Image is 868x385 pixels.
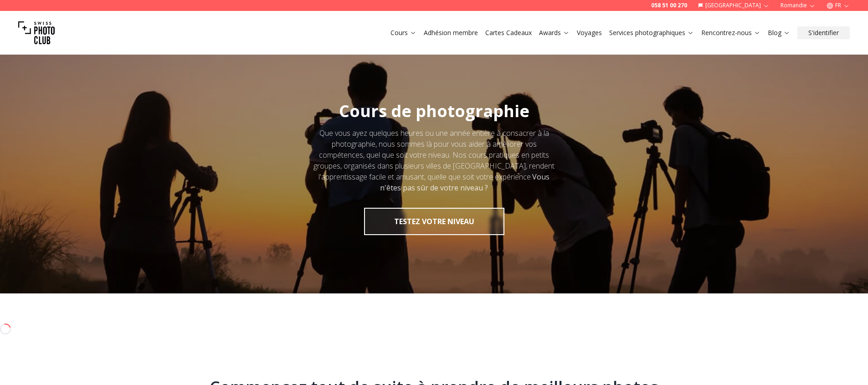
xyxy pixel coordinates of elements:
[609,28,694,37] a: Services photographiques
[485,28,532,37] a: Cartes Cadeaux
[310,128,558,193] div: Que vous ayez quelques heures ou une année entière à consacrer à la photographie, nous sommes là ...
[539,28,570,37] a: Awards
[482,26,535,39] button: Cartes Cadeaux
[764,26,794,39] button: Blog
[701,28,760,37] a: Rencontrez-nous
[768,28,790,37] a: Blog
[420,26,482,39] button: Adhésion membre
[577,28,602,37] a: Voyages
[573,26,606,39] button: Voyages
[364,208,504,235] button: TESTEZ VOTRE NIVEAU
[390,28,416,37] a: Cours
[387,26,420,39] button: Cours
[339,100,529,122] span: Cours de photographie
[424,28,478,37] a: Adhésion membre
[797,26,850,39] button: S'identifier
[698,26,764,39] button: Rencontrez-nous
[18,15,55,51] img: Swiss photo club
[651,2,687,9] a: 058 51 00 270
[606,26,698,39] button: Services photographiques
[535,26,573,39] button: Awards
